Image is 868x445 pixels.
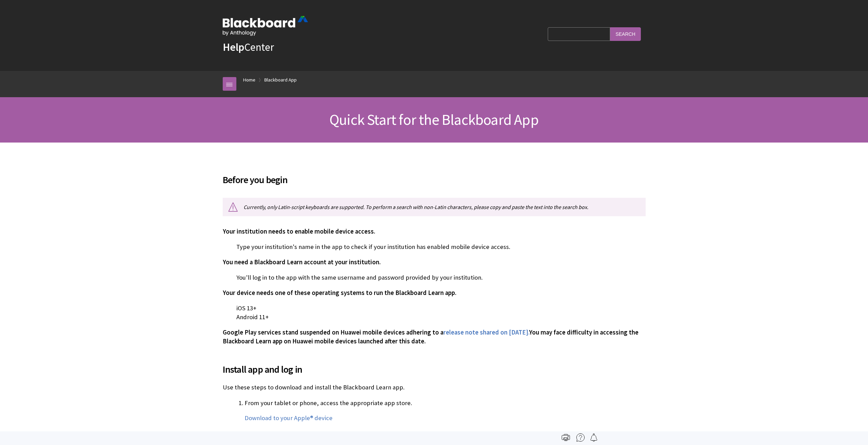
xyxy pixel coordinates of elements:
[223,40,244,54] strong: Help
[223,304,646,322] p: iOS 13+ Android 11+
[576,433,585,442] img: More help
[223,227,375,235] span: Your institution needs to enable mobile device access.
[223,198,646,216] p: Currently, only Latin-script keyboards are supported. To perform a search with non-Latin characte...
[245,399,646,407] p: From your tablet or phone, access the appropriate app store.
[223,258,381,266] span: You need a Blackboard Learn account at your institution.
[245,414,333,422] a: Download to your Apple® device
[223,328,638,345] span: You may face difficulty in accessing the Blackboard Learn app on Huawei mobile devices launched a...
[223,40,274,54] a: HelpCenter
[443,328,529,336] span: release note shared on [DATE].
[223,16,308,36] img: Blackboard by Anthology
[223,242,646,251] p: Type your institution's name in the app to check if your institution has enabled mobile device ac...
[223,383,646,392] p: Use these steps to download and install the Blackboard Learn app.
[223,289,456,297] span: Your device needs one of these operating systems to run the Blackboard Learn app.
[243,76,255,84] a: Home
[562,433,570,442] img: Print
[223,273,646,282] p: You'll log in to the app with the same username and password provided by your institution.
[223,173,646,187] span: Before you begin
[590,433,598,442] img: Follow this page
[329,110,539,129] span: Quick Start for the Blackboard App
[610,27,641,41] input: Search
[223,328,443,336] span: Google Play services stand suspended on Huawei mobile devices adhering to a
[443,328,529,337] a: release note shared on [DATE].
[223,362,646,376] span: Install app and log in
[264,76,297,84] a: Blackboard App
